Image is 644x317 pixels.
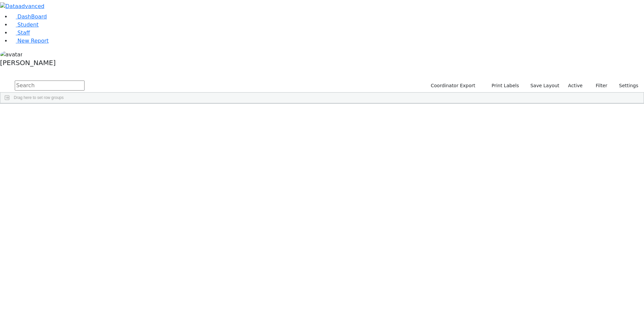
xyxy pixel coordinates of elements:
a: New Report [11,38,49,44]
span: Staff [17,30,30,36]
button: Print Labels [484,81,522,91]
a: Student [11,21,39,28]
span: New Report [17,38,49,44]
button: Filter [587,81,610,91]
input: Search [15,81,85,91]
button: Settings [610,81,641,91]
a: DashBoard [11,13,47,20]
button: Save Layout [527,81,562,91]
span: Drag here to set row groups [14,95,64,100]
button: Coordinator Export [426,81,478,91]
span: Student [17,21,39,28]
span: DashBoard [17,13,47,20]
a: Staff [11,30,30,36]
label: Active [565,81,586,91]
